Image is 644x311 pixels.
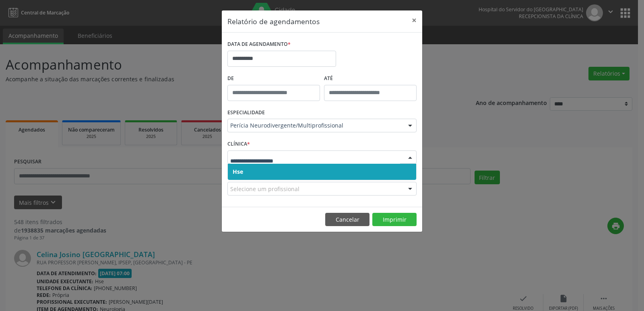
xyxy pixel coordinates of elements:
[406,10,422,30] button: Close
[230,185,299,193] span: Selecione um profissional
[227,16,320,27] h5: Relatório de agendamentos
[325,213,369,227] button: Cancelar
[324,72,417,85] label: ATÉ
[372,213,417,227] button: Imprimir
[227,107,265,119] label: ESPECIALIDADE
[233,168,243,175] span: Hse
[227,38,291,51] label: DATA DE AGENDAMENTO
[227,138,250,150] label: CLÍNICA
[227,72,320,85] label: De
[230,122,400,130] span: Perícia Neurodivergente/Multiprofissional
